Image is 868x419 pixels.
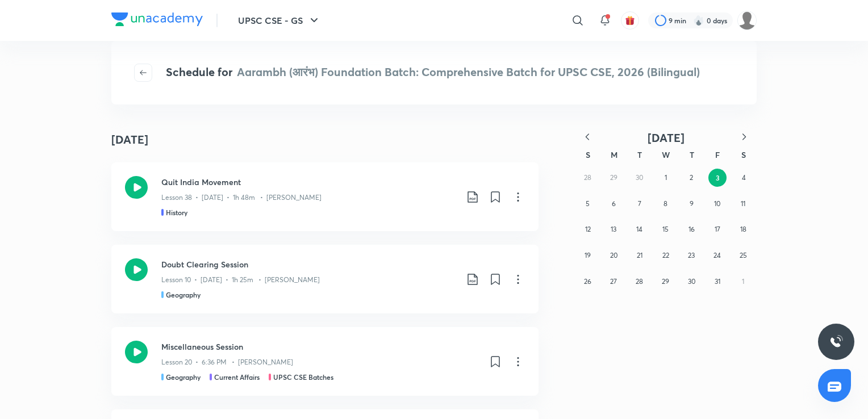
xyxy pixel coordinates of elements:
abbr: October 23, 2025 [688,251,695,259]
button: October 8, 2025 [657,195,675,213]
span: Aarambh (आरंभ) Foundation Batch: Comprehensive Batch for UPSC CSE, 2026 (Bilingual) [237,64,700,79]
button: October 3, 2025 [708,169,727,187]
abbr: October 7, 2025 [638,199,641,208]
button: October 26, 2025 [579,273,597,291]
button: October 16, 2025 [682,220,700,238]
abbr: October 1, 2025 [665,173,667,182]
button: October 22, 2025 [657,246,675,265]
h5: UPSC CSE Batches [273,372,333,382]
button: October 4, 2025 [735,169,753,187]
abbr: October 30, 2025 [688,277,695,286]
h4: Schedule for [166,64,700,82]
span: [DATE] [648,130,685,145]
h5: Geography [166,290,201,300]
abbr: October 19, 2025 [585,251,591,259]
button: October 29, 2025 [657,273,675,291]
abbr: October 15, 2025 [662,225,669,233]
abbr: October 22, 2025 [662,251,669,259]
img: avatar [625,15,635,26]
abbr: October 12, 2025 [585,225,591,233]
abbr: October 27, 2025 [610,277,617,286]
abbr: October 6, 2025 [612,199,616,208]
abbr: October 3, 2025 [716,173,720,182]
abbr: Saturday [741,149,746,160]
button: October 23, 2025 [682,246,700,265]
abbr: October 10, 2025 [714,199,720,208]
h5: Current Affairs [214,372,260,382]
h3: Doubt Clearing Session [161,258,457,270]
button: October 7, 2025 [631,195,649,213]
img: streak [693,15,704,26]
button: October 9, 2025 [682,195,700,213]
abbr: Wednesday [662,149,670,160]
button: October 1, 2025 [657,169,675,187]
button: avatar [621,11,639,30]
a: Doubt Clearing SessionLesson 10 • [DATE] • 1h 25m • [PERSON_NAME]Geography [111,245,539,313]
button: October 17, 2025 [708,220,727,238]
button: October 31, 2025 [708,273,727,291]
button: October 13, 2025 [604,220,623,238]
button: October 18, 2025 [734,220,752,238]
button: UPSC CSE - GS [231,9,328,32]
abbr: October 20, 2025 [610,251,617,259]
button: October 14, 2025 [631,220,649,238]
abbr: October 18, 2025 [740,225,746,233]
button: October 5, 2025 [579,195,597,213]
abbr: October 4, 2025 [742,173,746,182]
button: October 10, 2025 [708,195,727,213]
button: October 25, 2025 [734,246,752,265]
abbr: October 16, 2025 [688,225,695,233]
img: Company Logo [111,12,203,26]
abbr: October 11, 2025 [741,199,745,208]
button: October 24, 2025 [708,246,727,265]
abbr: October 9, 2025 [690,199,694,208]
abbr: October 21, 2025 [637,251,642,259]
abbr: October 29, 2025 [662,277,669,286]
button: October 21, 2025 [631,246,649,265]
button: October 20, 2025 [604,246,623,265]
abbr: October 26, 2025 [584,277,591,286]
h5: History [166,207,187,217]
abbr: October 31, 2025 [715,277,720,286]
p: Lesson 10 • [DATE] • 1h 25m • [PERSON_NAME] [161,275,320,285]
button: October 12, 2025 [579,220,597,238]
button: October 28, 2025 [631,273,649,291]
abbr: October 28, 2025 [636,277,643,286]
abbr: Monday [611,149,617,160]
abbr: October 14, 2025 [636,225,642,233]
abbr: October 24, 2025 [713,251,721,259]
h3: Miscellaneous Session [161,341,479,353]
h3: Quit India Movement [161,176,457,188]
h5: Geography [166,372,201,382]
abbr: October 5, 2025 [586,199,590,208]
a: Quit India MovementLesson 38 • [DATE] • 1h 48m • [PERSON_NAME]History [111,162,539,231]
abbr: Friday [715,149,720,160]
p: Lesson 38 • [DATE] • 1h 48m • [PERSON_NAME] [161,192,322,203]
abbr: October 25, 2025 [740,251,747,259]
abbr: Sunday [586,149,590,160]
button: October 6, 2025 [604,195,623,213]
img: Muskan goyal [737,11,757,30]
a: Miscellaneous SessionLesson 20 • 6:36 PM • [PERSON_NAME]GeographyCurrent AffairsUPSC CSE Batches [111,327,539,396]
abbr: Tuesday [637,149,642,160]
a: Company Logo [111,12,203,29]
button: October 2, 2025 [682,169,700,187]
abbr: Thursday [690,149,694,160]
button: October 27, 2025 [604,273,623,291]
button: October 30, 2025 [682,273,700,291]
button: October 11, 2025 [734,195,752,213]
abbr: October 2, 2025 [690,173,693,182]
abbr: October 8, 2025 [663,199,667,208]
abbr: October 13, 2025 [611,225,616,233]
img: ttu [829,335,843,349]
button: October 15, 2025 [657,220,675,238]
h4: [DATE] [111,131,148,148]
abbr: October 17, 2025 [715,225,720,233]
p: Lesson 20 • 6:36 PM • [PERSON_NAME] [161,357,293,367]
button: October 19, 2025 [579,246,597,265]
button: [DATE] [600,131,732,145]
